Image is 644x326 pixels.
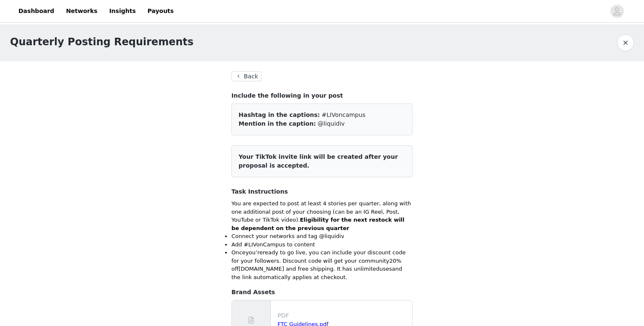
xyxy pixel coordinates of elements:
span: you’re [246,249,263,256]
strong: Eligibility for the next restock will be dependent on the previous quarter [231,217,405,231]
span: Add #LIVonCampus to content [231,241,315,248]
div: avatar [613,5,621,18]
h1: Quarterly Posting Requirements [10,34,194,49]
span: uses [379,266,392,272]
span: Your TikTok invite link will be created after your proposal is accepted. [239,153,398,169]
span: Once [231,249,246,256]
span: You are expected to post at least 4 stories per quarter, along with one additional post of your c... [231,200,411,231]
p: PDF [278,311,409,320]
a: Networks [61,2,102,21]
span: and the link automatically applies at checkout. [231,266,402,280]
span: ready to go live, you can include your discount code for your followers. Discount code will get y... [231,249,405,264]
h4: Task Instructions [231,187,413,196]
span: #LIVoncampus [322,111,366,118]
span: Connect your networks and tag @liquidiv [231,233,344,239]
span: @liquidiv [318,120,345,127]
h4: Brand Assets [231,288,413,297]
a: Insights [104,2,140,21]
h4: Include the following in your post [231,91,413,100]
button: Back [231,71,262,81]
span: . It has unlimited [333,266,379,272]
span: Mention in the caption: [239,120,316,127]
span: [DOMAIN_NAME] and free shipping [239,266,333,272]
span: Hashtag in the captions: [239,111,320,118]
a: Payouts [143,2,179,21]
a: Dashboard [13,2,59,21]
